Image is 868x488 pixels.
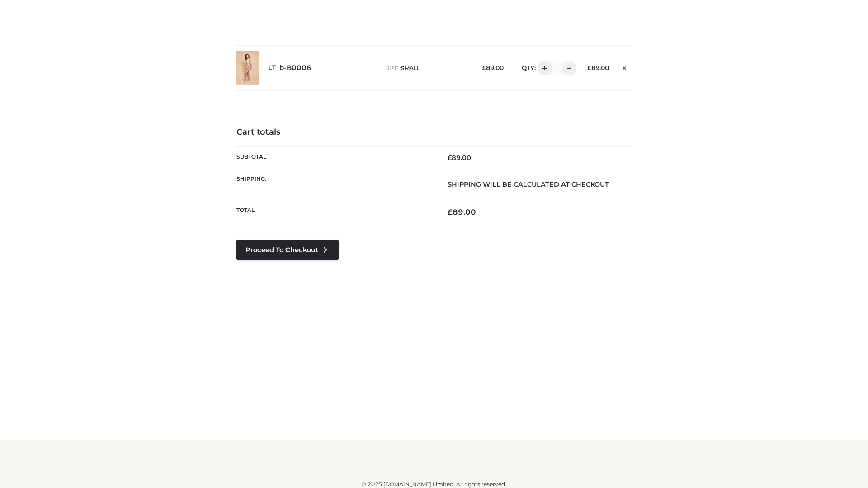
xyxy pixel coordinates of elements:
[448,207,453,216] span: £
[236,169,434,200] th: Shipping:
[236,200,434,224] th: Total
[618,61,632,73] a: Remove this item
[513,61,573,75] div: QTY:
[236,240,339,260] a: Proceed to Checkout
[236,51,259,85] img: LT_b-B0006 - SMALL
[587,64,591,71] span: £
[448,154,452,162] span: £
[236,146,434,169] th: Subtotal
[587,64,609,71] bdi: 89.00
[482,64,504,71] bdi: 89.00
[448,154,471,162] bdi: 89.00
[482,64,486,71] span: £
[448,207,476,216] bdi: 89.00
[236,127,632,137] h4: Cart totals
[386,64,468,72] p: size :
[448,180,609,188] strong: Shipping will be calculated at checkout
[268,64,311,72] a: LT_b-B0006
[401,65,420,71] span: SMALL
